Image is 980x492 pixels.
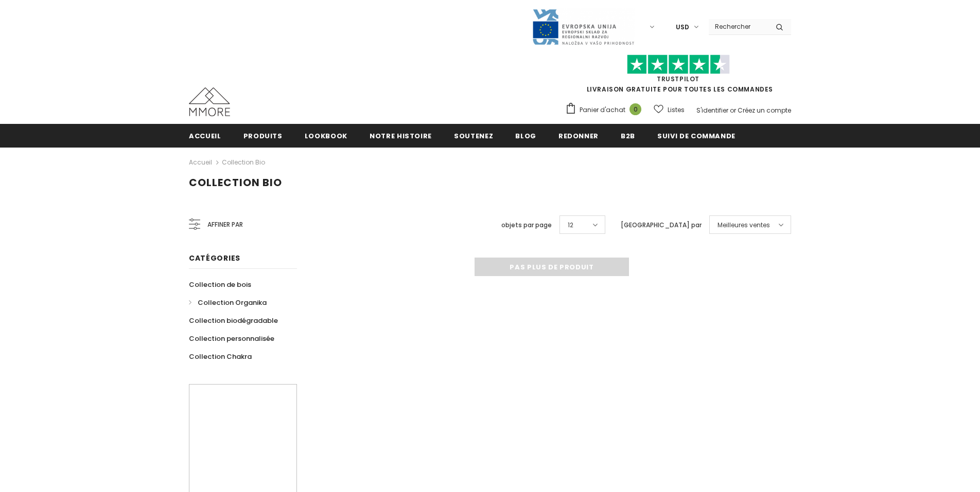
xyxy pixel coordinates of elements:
[717,220,770,230] span: Meilleures ventes
[580,105,625,115] span: Panier d'achat
[243,131,283,141] span: Produits
[657,75,699,83] a: TrustPilot
[189,348,252,366] a: Collection Chakra
[738,106,791,115] a: Créez un compte
[709,19,768,34] input: Search Site
[189,316,278,325] span: Collection biodégradable
[657,131,736,141] span: Suivi de commande
[558,124,599,147] a: Redonner
[565,59,791,94] span: LIVRAISON GRATUITE POUR TOUTES LES COMMANDES
[189,124,221,147] a: Accueil
[189,131,221,141] span: Accueil
[207,219,243,230] span: Affiner par
[189,280,251,289] span: Collection de bois
[696,106,728,115] a: S'identifier
[198,298,267,307] span: Collection Organika
[532,8,635,46] img: Javni Razpis
[189,276,251,294] a: Collection de bois
[189,312,278,330] a: Collection biodégradable
[657,124,736,147] a: Suivi de commande
[654,101,685,119] a: Listes
[189,156,212,169] a: Accueil
[515,124,536,147] a: Blog
[568,220,573,230] span: 12
[532,22,635,31] a: Javni Razpis
[370,131,432,141] span: Notre histoire
[370,124,432,147] a: Notre histoire
[627,54,730,75] img: Faites confiance aux étoiles pilotes
[189,253,240,263] span: Catégories
[668,105,685,115] span: Listes
[558,131,599,141] span: Redonner
[189,294,267,312] a: Collection Organika
[515,131,536,141] span: Blog
[243,124,283,147] a: Produits
[621,131,635,141] span: B2B
[730,106,736,115] span: or
[629,103,641,115] span: 0
[305,124,347,147] a: Lookbook
[189,175,282,190] span: Collection Bio
[565,102,646,118] a: Panier d'achat 0
[189,352,252,361] span: Collection Chakra
[189,87,230,116] img: Cas MMORE
[189,330,274,348] a: Collection personnalisée
[189,334,274,343] span: Collection personnalisée
[621,124,635,147] a: B2B
[305,131,347,141] span: Lookbook
[501,220,552,230] label: objets par page
[454,131,493,141] span: soutenez
[676,22,689,32] span: USD
[454,124,493,147] a: soutenez
[621,220,702,230] label: [GEOGRAPHIC_DATA] par
[222,158,265,167] a: Collection Bio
